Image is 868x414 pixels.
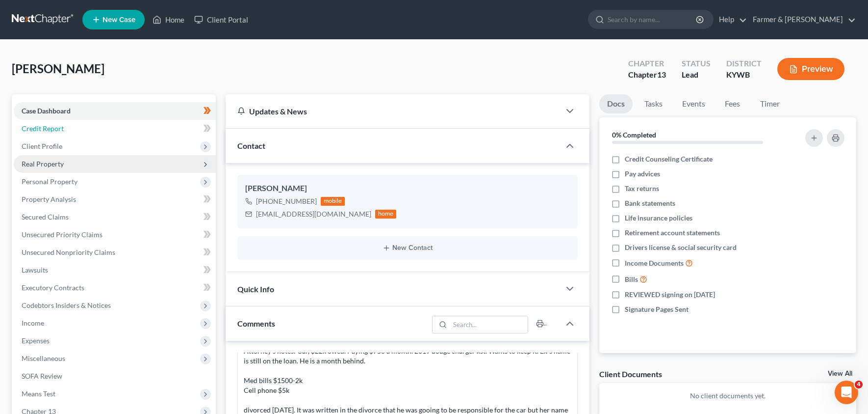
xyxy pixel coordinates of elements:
span: Credit Counseling Certificate [625,154,713,164]
span: Real Property [22,160,64,168]
iframe: Intercom live chat [835,381,858,404]
span: SOFA Review [22,372,62,380]
input: Search... [450,316,528,333]
span: Bank statements [625,198,675,208]
span: Income Documents [625,258,684,268]
button: Preview [777,58,844,80]
div: [PHONE_NUMBER] [256,196,317,206]
a: View All [828,370,852,377]
div: Updates & News [237,106,548,116]
span: Life insurance policies [625,213,692,223]
span: Income [22,319,44,327]
span: Case Dashboard [22,107,71,115]
a: Help [714,11,747,28]
a: Events [674,94,713,113]
span: Unsecured Priority Claims [22,230,102,239]
div: [EMAIL_ADDRESS][DOMAIN_NAME] [256,209,371,219]
input: Search by name... [608,10,697,28]
span: Credit Report [22,124,64,133]
span: Secured Claims [22,213,69,221]
span: Expenses [22,336,50,345]
span: Tax returns [625,184,659,193]
a: Unsecured Nonpriority Claims [14,244,216,261]
div: home [375,210,397,219]
a: Home [148,11,189,28]
a: Farmer & [PERSON_NAME] [748,11,856,28]
button: New Contact [245,244,570,252]
span: Property Analysis [22,195,76,203]
a: Case Dashboard [14,102,216,120]
span: Pay advices [625,169,660,179]
a: Client Portal [189,11,253,28]
span: [PERSON_NAME] [12,61,104,76]
p: No client documents yet. [607,391,848,401]
div: Lead [682,69,711,81]
a: Executory Contracts [14,279,216,297]
span: Means Test [22,389,55,398]
a: Docs [599,94,633,113]
span: Unsecured Nonpriority Claims [22,248,115,256]
span: Drivers license & social security card [625,243,737,252]
span: 4 [855,381,863,388]
div: District [726,58,762,69]
span: Lawsuits [22,266,48,274]
a: Unsecured Priority Claims [14,226,216,244]
div: mobile [321,197,345,206]
a: Secured Claims [14,208,216,226]
a: SOFA Review [14,367,216,385]
a: Property Analysis [14,191,216,208]
div: Client Documents [599,369,662,379]
span: REVIEWED signing on [DATE] [625,290,715,300]
span: Executory Contracts [22,283,84,292]
span: Comments [237,319,275,328]
a: Timer [752,94,788,113]
div: KYWB [726,69,762,81]
span: Quick Info [237,284,274,294]
span: Bills [625,275,638,284]
a: Credit Report [14,120,216,138]
span: Client Profile [22,142,62,150]
span: Contact [237,141,265,150]
a: Fees [717,94,748,113]
div: Chapter [628,58,666,69]
a: Lawsuits [14,261,216,279]
span: Signature Pages Sent [625,304,689,314]
div: [PERSON_NAME] [245,183,570,194]
span: Codebtors Insiders & Notices [22,301,111,309]
span: Miscellaneous [22,354,65,362]
span: Personal Property [22,177,77,186]
strong: 0% Completed [612,131,656,139]
div: Chapter [628,69,666,81]
span: Retirement account statements [625,228,720,238]
div: Status [682,58,711,69]
a: Tasks [637,94,670,113]
span: New Case [102,16,135,24]
span: 13 [657,70,666,79]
